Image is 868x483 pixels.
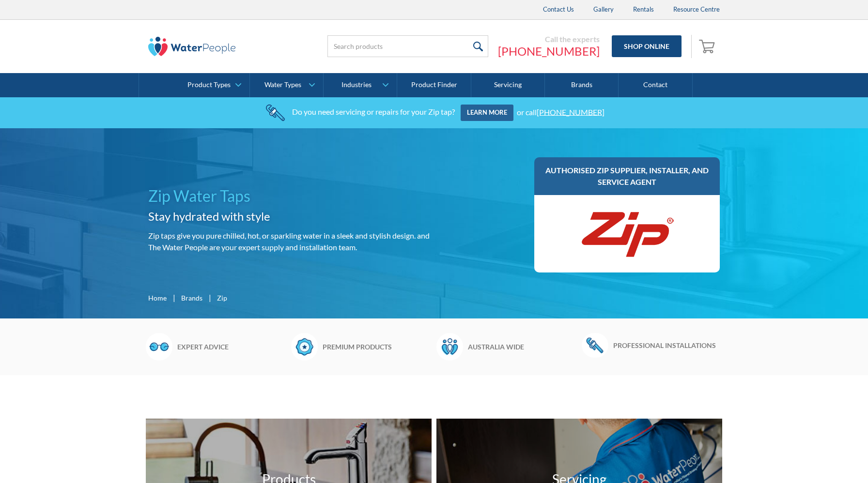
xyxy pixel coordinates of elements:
[327,35,488,57] input: Search products
[291,333,318,360] img: Badge
[699,38,717,54] img: shopping cart
[436,333,463,360] img: Waterpeople Symbol
[148,184,430,208] h1: Zip Water Taps
[537,107,604,116] a: [PHONE_NUMBER]
[187,81,231,89] div: Product Types
[292,107,455,116] div: Do you need servicing or repairs for your Zip tap?
[612,35,682,57] a: Shop Online
[148,230,430,253] p: Zip taps give you pure chilled, hot, or sparkling water in a sleek and stylish design. and The Wa...
[323,342,432,352] h6: Premium products
[148,37,235,56] img: The Water People
[619,73,692,97] a: Contact
[171,292,176,303] div: |
[544,165,710,188] h3: Authorised Zip supplier, installer, and service agent
[498,34,600,44] div: Call the experts
[613,340,722,350] h6: Professional installations
[468,342,577,352] h6: Australia wide
[579,205,676,263] img: Zip
[177,342,286,352] h6: Expert advice
[250,73,323,97] a: Water Types
[217,293,227,303] div: Zip
[181,293,202,303] a: Brands
[176,73,249,97] a: Product Types
[498,44,600,59] a: [PHONE_NUMBER]
[545,73,619,97] a: Brands
[397,73,471,97] a: Product Finder
[324,73,397,97] a: Industries
[697,35,720,58] a: Open empty cart
[517,107,604,116] div: or call
[582,333,608,357] img: Wrench
[471,73,545,97] a: Servicing
[148,208,430,225] h2: Stay hydrated with style
[264,81,301,89] div: Water Types
[207,292,212,303] div: |
[148,293,167,303] a: Home
[146,333,172,360] img: Glasses
[341,81,372,89] div: Industries
[461,105,513,121] a: Learn more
